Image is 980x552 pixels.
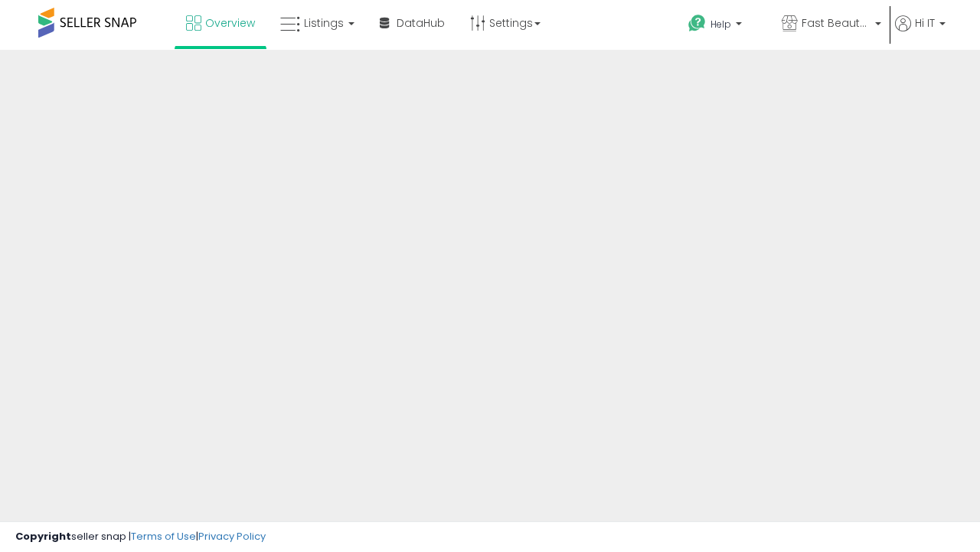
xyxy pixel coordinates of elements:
[688,14,707,33] i: Get Help
[205,15,255,31] span: Overview
[304,15,344,31] span: Listings
[802,15,871,31] span: Fast Beauty ([GEOGRAPHIC_DATA])
[915,15,935,31] span: Hi IT
[676,2,768,50] a: Help
[397,15,445,31] span: DataHub
[131,529,196,544] a: Terms of Use
[15,529,71,544] strong: Copyright
[15,530,266,544] div: seller snap | |
[895,15,946,50] a: Hi IT
[710,18,731,31] span: Help
[198,529,266,544] a: Privacy Policy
